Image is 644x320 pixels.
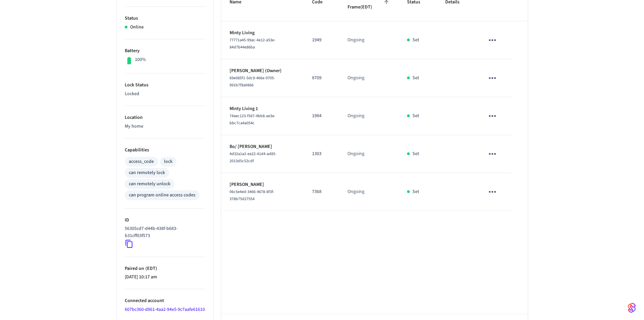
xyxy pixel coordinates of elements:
[144,265,157,272] span: ( EDT )
[230,37,276,50] span: 77771a45-99ac-4e12-a53e-84d7b44e86ba
[230,181,296,188] p: [PERSON_NAME]
[312,150,331,157] p: 1303
[125,265,205,272] p: Paired on
[312,37,331,44] p: 1949
[125,114,205,121] p: Location
[125,47,205,55] p: Battery
[125,306,205,313] a: 607bc360-d861-4aa2-94e5-9c7aafe61610
[412,188,419,195] p: Set
[125,147,205,154] p: Capabilities
[129,192,195,199] div: can program online access codes
[230,113,276,126] span: 74aec123-f567-4bb8-ae3e-bbc7ca4a054c
[125,90,205,98] p: Locked
[412,112,419,120] p: Set
[339,59,399,97] td: Ongoing
[129,180,170,188] div: can remotely unlock
[339,21,399,59] td: Ongoing
[125,297,205,304] p: Connected account
[125,274,205,281] p: [DATE] 10:17 am
[230,75,275,88] span: 69e085f1-5dc9-466e-9705-991b7f8a0866
[339,97,399,135] td: Ongoing
[125,225,202,239] p: 56305cd7-d44b-438f-b683-b31cff03f573
[125,82,205,89] p: Lock Status
[129,169,165,176] div: can remotely lock
[129,158,154,165] div: access_code
[230,189,275,202] span: 06c5e4ed-3466-4678-8f3f-378b75d27554
[230,151,277,164] span: 4d32a1a2-ea22-41d4-ad85-2013d5c52cdf
[135,56,146,63] p: 100%
[412,37,419,44] p: Set
[164,158,172,165] div: lock
[230,105,296,112] p: Minty Living 1
[130,24,144,31] p: Online
[125,15,205,22] p: Status
[628,302,636,313] img: SeamLogoGradient.69752ec5.svg
[412,150,419,157] p: Set
[339,135,399,173] td: Ongoing
[339,173,399,211] td: Ongoing
[230,29,296,37] p: Minty Living
[312,112,331,120] p: 1984
[412,74,419,82] p: Set
[230,143,296,150] p: Bo/ [PERSON_NAME]
[312,74,331,82] p: 8709
[312,188,331,195] p: 7368
[125,217,205,224] p: ID
[125,123,205,130] p: My home
[230,67,296,74] p: [PERSON_NAME] (Owner)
